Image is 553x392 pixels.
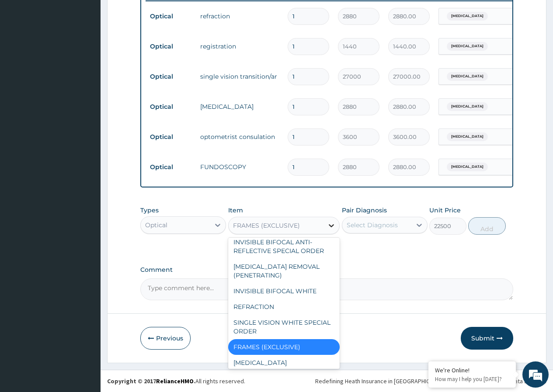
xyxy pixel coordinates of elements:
[196,68,283,85] td: single vision transition/ar
[342,206,387,215] label: Pair Diagnosis
[101,370,553,392] footer: All rights reserved.
[196,7,283,25] td: refraction
[228,339,340,355] div: FRAMES (EXCLUSIVE)
[196,98,283,115] td: [MEDICAL_DATA]
[146,69,196,85] td: Optical
[228,206,243,215] label: Item
[447,42,488,51] span: [MEDICAL_DATA]
[447,72,488,81] span: [MEDICAL_DATA]
[228,283,340,299] div: INVISIBLE BIFOCAL WHITE
[233,221,300,230] div: FRAMES (EXCLUSIVE)
[140,327,191,350] button: Previous
[140,207,159,214] label: Types
[435,375,509,383] p: How may I help you today?
[228,315,340,339] div: SINGLE VISION WHITE SPECIAL ORDER
[228,355,340,371] div: [MEDICAL_DATA]
[228,299,340,315] div: REFRACTION
[447,102,488,111] span: [MEDICAL_DATA]
[146,38,196,55] td: Optical
[45,49,147,60] div: Chat with us now
[4,239,167,269] textarea: Type your message and hit 'Enter'
[196,38,283,55] td: registration
[146,8,196,24] td: Optical
[145,221,167,229] div: Optical
[146,129,196,145] td: Optical
[146,99,196,115] td: Optical
[429,206,461,215] label: Unit Price
[140,266,513,274] label: Comment
[435,366,509,374] div: We're Online!
[146,159,196,175] td: Optical
[315,377,546,385] div: Redefining Heath Insurance in [GEOGRAPHIC_DATA] using Telemedicine and Data Science!
[143,4,164,25] div: Minimize live chat window
[461,327,513,350] button: Submit
[468,217,505,235] button: Add
[228,234,340,259] div: INVISIBLE BIFOCAL ANTI-REFLECTIVE SPECIAL ORDER
[107,377,195,385] strong: Copyright © 2017 .
[156,377,194,385] a: RelianceHMO
[51,110,121,198] span: We're online!
[447,132,488,141] span: [MEDICAL_DATA]
[228,259,340,283] div: [MEDICAL_DATA] REMOVAL (PENETRATING)
[16,44,35,66] img: d_794563401_company_1708531726252_794563401
[447,163,488,171] span: [MEDICAL_DATA]
[447,12,488,21] span: [MEDICAL_DATA]
[196,128,283,146] td: optometrist consulation
[196,158,283,176] td: FUNDOSCOPY
[347,221,398,229] div: Select Diagnosis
